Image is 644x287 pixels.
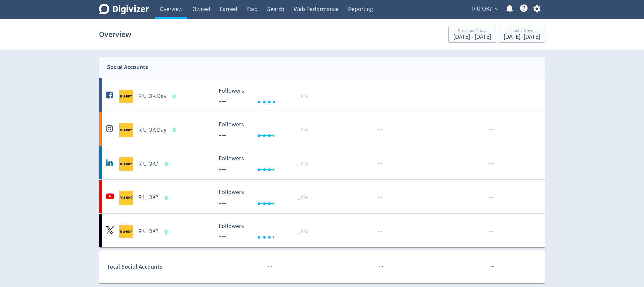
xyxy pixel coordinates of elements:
[381,126,382,134] span: ·
[490,126,492,134] span: ·
[448,26,496,43] button: Previous 7 Days[DATE] - [DATE]
[492,227,493,236] span: ·
[119,191,133,205] img: R U OK? undefined
[490,92,492,100] span: ·
[119,123,133,137] img: R U OK Day undefined
[173,128,178,132] span: Data last synced: 29 Aug 2025, 6:02am (AEST)
[492,126,493,134] span: ·
[107,262,214,272] div: Total Social Accounts
[138,92,166,100] h5: R U OK Day
[378,92,379,100] span: ·
[119,157,133,171] img: R U OK? undefined
[381,193,382,202] span: ·
[489,160,490,168] span: ·
[499,26,545,43] button: Last 7 Days[DATE]- [DATE]
[99,146,545,179] a: R U OK? undefinedR U OK? Followers --- Followers --- _ 0%······
[489,126,490,134] span: ·
[381,227,382,236] span: ·
[378,193,379,202] span: ·
[382,262,383,271] span: ·
[215,88,316,105] svg: Followers ---
[119,225,133,238] img: R U OK? undefined
[453,34,491,40] div: [DATE] - [DATE]
[99,112,545,146] a: R U OK Day undefinedR U OK Day Followers --- Followers --- _ 0%······
[99,180,545,213] a: R U OK? undefinedR U OK? Followers --- Followers --- _ 0%······
[378,160,379,168] span: ·
[489,92,490,100] span: ·
[173,95,178,98] span: Data last synced: 29 Aug 2025, 5:02am (AEST)
[215,223,316,241] svg: Followers ---
[489,193,490,202] span: ·
[99,23,131,45] h1: Overview
[453,28,491,34] div: Previous 7 Days
[494,6,500,12] span: expand_more
[504,28,540,34] div: Last 7 Days
[138,194,158,202] h5: R U OK?
[492,92,493,100] span: ·
[119,90,133,103] img: R U OK Day undefined
[380,262,382,271] span: ·
[381,160,382,168] span: ·
[99,214,545,247] a: R U OK? undefinedR U OK? Followers --- Followers --- _ 0%······
[472,4,492,14] span: R U OK?
[379,92,381,100] span: ·
[215,189,316,207] svg: Followers ---
[271,262,272,271] span: ·
[493,262,494,271] span: ·
[489,227,490,236] span: ·
[297,228,308,235] span: _ 0%
[297,93,308,99] span: _ 0%
[470,4,500,14] button: R U OK?
[215,155,316,173] svg: Followers ---
[138,160,158,168] h5: R U OK?
[138,126,166,134] h5: R U OK Day
[138,228,158,236] h5: R U OK?
[504,34,540,40] div: [DATE] - [DATE]
[379,126,381,134] span: ·
[165,162,170,166] span: Data last synced: 29 Aug 2025, 2:01am (AEST)
[381,92,382,100] span: ·
[379,193,381,202] span: ·
[379,227,381,236] span: ·
[297,194,308,201] span: _ 0%
[492,193,493,202] span: ·
[492,262,493,271] span: ·
[107,62,148,72] div: Social Accounts
[378,227,379,236] span: ·
[379,160,381,168] span: ·
[297,160,308,167] span: _ 0%
[215,121,316,139] svg: Followers ---
[490,193,492,202] span: ·
[492,160,493,168] span: ·
[268,262,269,271] span: ·
[297,126,308,133] span: _ 0%
[379,262,380,271] span: ·
[490,262,492,271] span: ·
[165,230,170,234] span: Data last synced: 28 Aug 2025, 8:01pm (AEST)
[165,196,170,200] span: Data last synced: 29 Aug 2025, 6:02am (AEST)
[490,227,492,236] span: ·
[490,160,492,168] span: ·
[99,78,545,112] a: R U OK Day undefinedR U OK Day Followers --- Followers --- _ 0%······
[269,262,271,271] span: ·
[378,126,379,134] span: ·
